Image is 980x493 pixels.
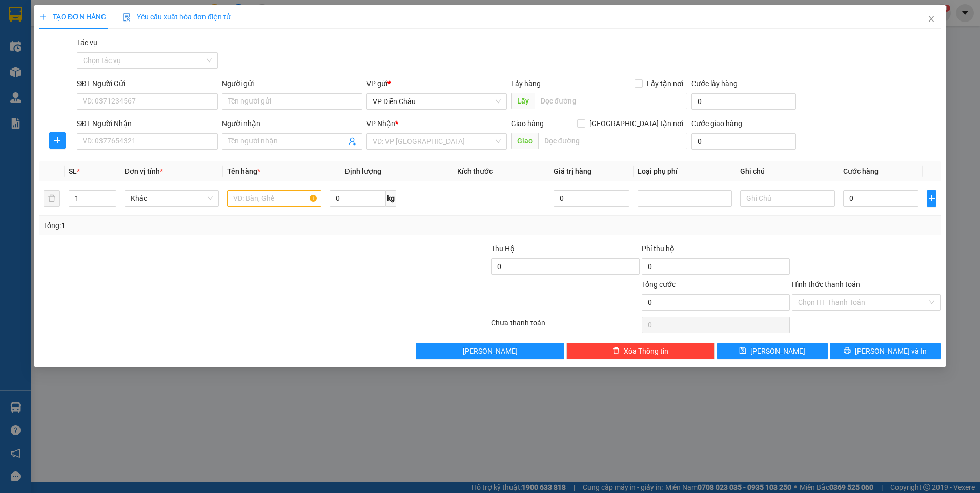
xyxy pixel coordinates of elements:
span: Thu Hộ [491,244,515,253]
label: Cước giao hàng [691,119,742,128]
button: delete [44,190,60,207]
span: Giao [511,133,538,149]
div: SĐT Người Nhận [77,118,217,129]
input: Cước giao hàng [691,133,796,150]
span: [PERSON_NAME] [750,345,805,357]
span: delete [612,347,620,355]
label: Tác vụ [77,38,97,47]
span: VP Nhận [366,119,395,128]
span: Tên hàng [227,167,260,175]
label: Cước lấy hàng [691,79,738,88]
input: Dọc đường [538,133,688,149]
span: Định lượng [345,167,381,175]
span: save [739,347,746,355]
input: 0 [554,190,629,207]
button: save[PERSON_NAME] [717,343,828,359]
span: Yêu cầu xuất hóa đơn điện tử [122,13,231,21]
th: Loại phụ phí [634,161,736,181]
span: Cước hàng [843,167,878,175]
span: Khác [131,191,213,206]
span: plus [39,13,47,20]
div: Phí thu hộ [642,243,790,258]
span: [PERSON_NAME] và In [855,345,927,357]
span: [PERSON_NAME] [463,345,518,357]
button: [PERSON_NAME] [416,343,564,359]
div: SĐT Người Gửi [77,78,217,89]
span: TẠO ĐƠN HÀNG [39,13,106,21]
div: Chưa thanh toán [490,317,641,335]
span: SL [69,167,77,175]
span: Đơn vị tính [125,167,163,175]
span: plus [50,136,65,145]
input: Dọc đường [535,93,688,109]
img: icon [122,13,131,22]
span: user-add [348,137,356,146]
button: printer[PERSON_NAME] và In [830,343,941,359]
input: VD: Bàn, Ghế [227,190,321,207]
th: Ghi chú [736,161,839,181]
div: Tổng: 1 [44,220,378,231]
span: close [927,15,935,23]
div: Người gửi [221,78,362,89]
span: Tổng cước [642,280,676,289]
label: Hình thức thanh toán [792,280,860,289]
div: Người nhận [221,118,362,129]
span: printer [844,347,851,355]
button: Close [917,5,946,34]
span: [GEOGRAPHIC_DATA] tận nơi [585,118,687,129]
span: kg [386,190,396,207]
span: Lấy [511,93,535,109]
button: plus [927,190,936,207]
input: Cước lấy hàng [691,93,796,110]
input: Ghi Chú [740,190,834,207]
div: VP gửi [366,78,507,89]
span: plus [927,194,936,202]
span: VP Diễn Châu [373,94,501,109]
span: Giao hàng [511,119,544,128]
button: plus [49,132,66,149]
span: Lấy hàng [511,79,541,88]
span: Xóa Thông tin [624,345,668,357]
button: deleteXóa Thông tin [566,343,715,359]
span: Lấy tận nơi [643,78,687,89]
span: Giá trị hàng [554,167,591,175]
span: Kích thước [457,167,493,175]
